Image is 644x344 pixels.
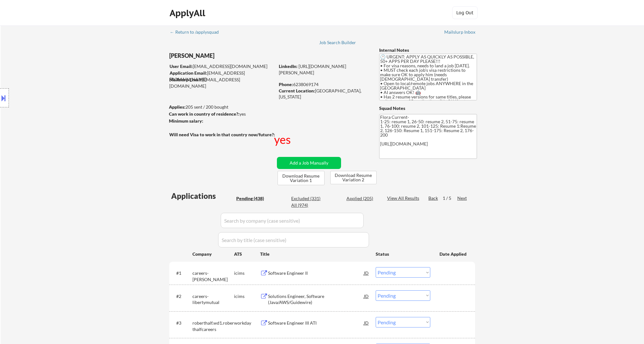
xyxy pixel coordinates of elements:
[192,320,234,332] div: roberthalf.wd1.roberthalfcareers
[279,64,298,69] strong: LinkedIn:
[346,195,378,202] div: Applied (205)
[192,251,234,257] div: Company
[279,81,369,88] div: 6238069174
[170,8,207,18] div: ApplyAll
[443,195,457,201] div: 1 / 5
[279,88,369,100] div: [GEOGRAPHIC_DATA], [US_STATE]
[319,40,356,45] div: Job Search Builder
[234,270,260,276] div: icims
[176,270,187,276] div: #1
[444,30,476,34] div: Mailslurp Inbox
[170,64,193,69] strong: User Email:
[278,171,325,185] button: Download Resume Variation 1
[169,104,185,110] strong: Applies:
[192,270,234,282] div: careers-[PERSON_NAME]
[218,232,369,247] input: Search by title (case sensitive)
[170,70,207,76] strong: Application Email:
[176,293,187,300] div: #2
[428,195,439,201] div: Back
[169,77,275,89] div: [EMAIL_ADDRESS][DOMAIN_NAME]
[279,88,315,93] strong: Current Location:
[234,251,260,257] div: ATS
[376,248,430,260] div: Status
[236,195,268,202] div: Pending (438)
[319,40,356,46] a: Job Search Builder
[169,118,203,124] strong: Minimum salary:
[279,82,293,87] strong: Phone:
[277,157,341,169] button: Add a Job Manually
[169,132,275,137] strong: Will need Visa to work in that country now/future?:
[170,70,275,82] div: [EMAIL_ADDRESS][DOMAIN_NAME]
[169,77,202,82] strong: Mailslurp Email:
[221,213,364,228] input: Search by company (case sensitive)
[176,320,187,326] div: #3
[260,251,370,257] div: Title
[452,6,478,19] button: Log Out
[363,267,370,279] div: JD
[444,30,476,36] a: Mailslurp Inbox
[192,293,234,306] div: careers-libertymutual
[330,171,377,184] button: Download Resume Variation 2
[169,104,275,110] div: 205 sent / 200 bought
[379,47,477,53] div: Internal Notes
[268,293,364,306] div: Solutions Engineer, Software (Java/AWS/Guidewire)
[439,251,467,257] div: Date Applied
[169,111,273,117] div: yes
[170,30,225,36] a: ← Return to /applysquad
[169,111,239,117] strong: Can work in country of residence?:
[379,105,477,111] div: Squad Notes
[171,192,234,200] div: Applications
[274,132,292,147] div: yes
[279,64,346,75] a: [URL][DOMAIN_NAME][PERSON_NAME]
[170,30,225,34] div: ← Return to /applysquad
[169,52,300,60] div: [PERSON_NAME]
[234,320,260,326] div: workday
[170,63,275,70] div: [EMAIL_ADDRESS][DOMAIN_NAME]
[291,195,323,202] div: Excluded (331)
[234,293,260,300] div: icims
[363,317,370,328] div: JD
[291,202,323,208] div: All (974)
[457,195,467,201] div: Next
[268,270,364,276] div: Software Engineer II
[268,320,364,326] div: Software Engineer III ATI
[363,290,370,302] div: JD
[387,195,421,201] div: View All Results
